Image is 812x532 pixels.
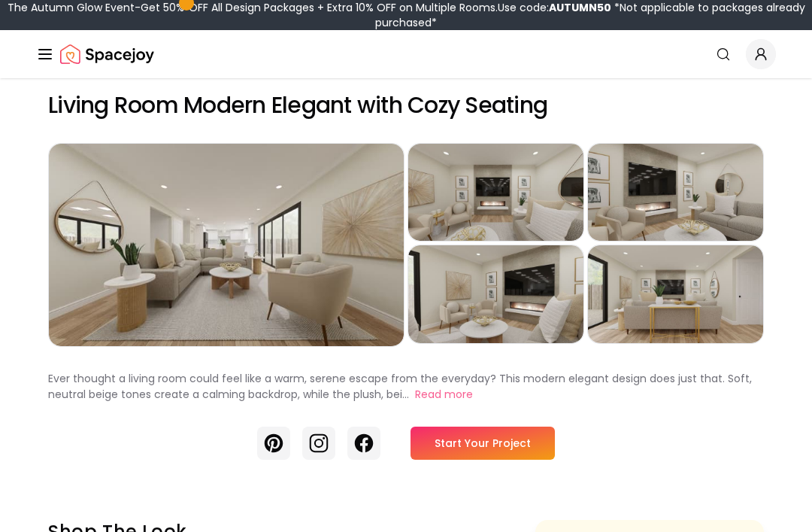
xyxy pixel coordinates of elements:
h2: Living Room Modern Elegant with Cozy Seating [48,92,764,119]
a: Spacejoy [60,39,154,69]
button: Read more [415,387,473,403]
nav: Global [36,30,776,78]
p: Ever thought a living room could feel like a warm, serene escape from the everyday? This modern e... [48,371,752,402]
img: Spacejoy Logo [60,39,154,69]
a: Start Your Project [411,427,555,460]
